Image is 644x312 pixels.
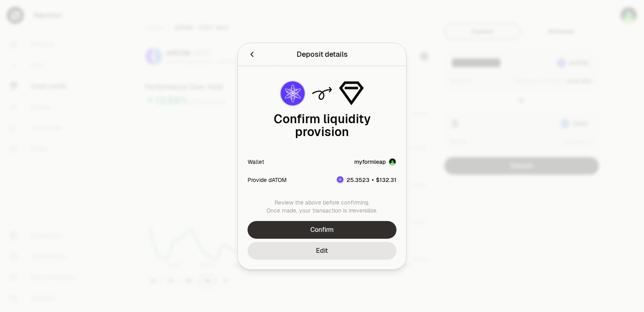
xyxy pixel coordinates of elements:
img: dATOM Logo [281,81,305,105]
button: Confirm [248,221,396,239]
div: Review the above before confirming. Once made, your transaction is irreversible. [248,198,396,215]
button: myformleap [354,158,396,166]
img: Account Image [388,158,396,166]
button: Edit [248,242,396,260]
button: Back [248,49,256,60]
img: dATOM Logo [337,176,343,183]
div: myformleap [354,158,386,166]
div: Provide dATOM [248,176,287,184]
div: Confirm liquidity provision [248,113,396,138]
div: Deposit details [297,49,348,60]
div: Wallet [248,158,264,166]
